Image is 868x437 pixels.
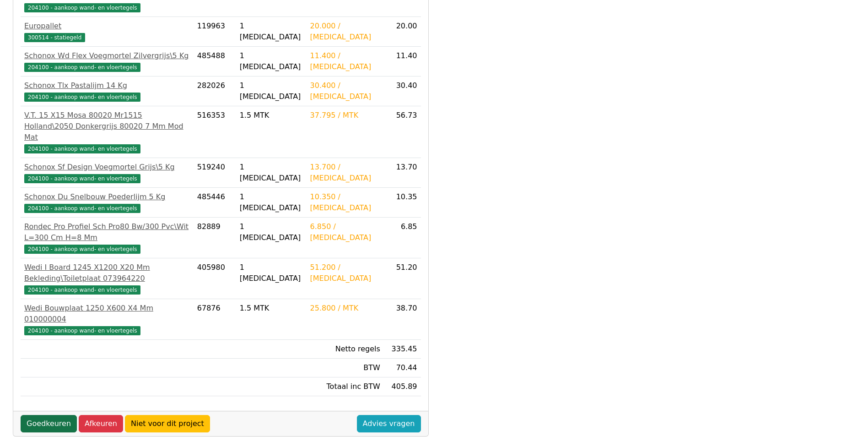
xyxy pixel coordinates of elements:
td: 485488 [194,47,236,76]
div: V.T. 15 X15 Mosa 80020 Mr1515 Holland\2050 Donkergrijs 80020 7 Mm Mod Mat [24,110,190,143]
a: Niet voor dit project [125,415,210,432]
div: Schonox Sf Design Voegmortel Grijs\5 Kg [24,162,190,173]
a: Schonox Tlx Pastalijm 14 Kg204100 - aankoop wand- en vloertegels [24,80,190,102]
span: 204100 - aankoop wand- en vloertegels [24,144,140,153]
div: 37.795 / MTK [310,110,380,121]
div: Wedi Bouwplaat 1250 X600 X4 Mm 010000004 [24,303,190,325]
div: Schonox Wd Flex Voegmortel Zilvergrijs\5 Kg [24,50,190,61]
td: 405.89 [384,377,421,396]
span: 204100 - aankoop wand- en vloertegels [24,245,140,254]
td: 30.40 [384,76,421,106]
td: 282026 [194,76,236,106]
td: 56.73 [384,106,421,158]
a: Schonox Wd Flex Voegmortel Zilvergrijs\5 Kg204100 - aankoop wand- en vloertegels [24,50,190,72]
td: 51.20 [384,258,421,299]
div: Europallet [24,21,190,32]
div: 1 [MEDICAL_DATA] [240,162,303,184]
div: 1 [MEDICAL_DATA] [240,191,303,213]
td: Totaal inc BTW [307,377,384,396]
div: Schonox Du Snelbouw Poederlijm 5 Kg [24,191,190,202]
td: 405980 [194,258,236,299]
a: Wedi I Board 1245 X1200 X20 Mm Bekleding\Toiletplaat 073964220204100 - aankoop wand- en vloertegels [24,262,190,295]
div: 51.200 / [MEDICAL_DATA] [310,262,380,284]
td: 67876 [194,299,236,340]
td: 13.70 [384,158,421,188]
span: 204100 - aankoop wand- en vloertegels [24,204,140,213]
td: 6.85 [384,218,421,258]
div: 13.700 / [MEDICAL_DATA] [310,162,380,184]
div: 1.5 MTK [240,110,303,121]
td: 519240 [194,158,236,188]
div: 6.850 / [MEDICAL_DATA] [310,221,380,243]
td: 20.00 [384,17,421,47]
div: 1 [MEDICAL_DATA] [240,80,303,102]
div: 1.5 MTK [240,303,303,314]
div: 1 [MEDICAL_DATA] [240,21,303,43]
div: 10.350 / [MEDICAL_DATA] [310,191,380,213]
span: 204100 - aankoop wand- en vloertegels [24,326,140,335]
div: Wedi I Board 1245 X1200 X20 Mm Bekleding\Toiletplaat 073964220 [24,262,190,284]
div: Schonox Tlx Pastalijm 14 Kg [24,80,190,91]
td: 335.45 [384,340,421,359]
a: Goedkeuren [21,415,77,432]
span: 204100 - aankoop wand- en vloertegels [24,93,140,102]
td: 516353 [194,106,236,158]
a: Afkeuren [79,415,123,432]
span: 204100 - aankoop wand- en vloertegels [24,174,140,183]
span: 204100 - aankoop wand- en vloertegels [24,285,140,295]
span: 204100 - aankoop wand- en vloertegels [24,63,140,72]
div: 25.800 / MTK [310,303,380,314]
div: 1 [MEDICAL_DATA] [240,262,303,284]
td: 485446 [194,188,236,218]
div: Rondec Pro Profiel Sch Pro80 Bw/300 Pvc\Wit L=300 Cm H=8 Mm [24,221,190,243]
a: Rondec Pro Profiel Sch Pro80 Bw/300 Pvc\Wit L=300 Cm H=8 Mm204100 - aankoop wand- en vloertegels [24,221,190,254]
td: 11.40 [384,47,421,76]
td: 10.35 [384,188,421,218]
div: 1 [MEDICAL_DATA] [240,50,303,72]
a: Advies vragen [357,415,421,432]
a: Europallet300514 - statiegeld [24,21,190,43]
td: 119963 [194,17,236,47]
div: 30.400 / [MEDICAL_DATA] [310,80,380,102]
td: 82889 [194,218,236,258]
a: Wedi Bouwplaat 1250 X600 X4 Mm 010000004204100 - aankoop wand- en vloertegels [24,303,190,336]
td: 70.44 [384,359,421,377]
div: 20.000 / [MEDICAL_DATA] [310,21,380,43]
div: 11.400 / [MEDICAL_DATA] [310,50,380,72]
a: Schonox Sf Design Voegmortel Grijs\5 Kg204100 - aankoop wand- en vloertegels [24,162,190,184]
div: 1 [MEDICAL_DATA] [240,221,303,243]
span: 204100 - aankoop wand- en vloertegels [24,3,140,12]
td: 38.70 [384,299,421,340]
td: BTW [307,359,384,377]
a: V.T. 15 X15 Mosa 80020 Mr1515 Holland\2050 Donkergrijs 80020 7 Mm Mod Mat204100 - aankoop wand- e... [24,110,190,154]
td: Netto regels [307,340,384,359]
span: 300514 - statiegeld [24,33,85,42]
a: Schonox Du Snelbouw Poederlijm 5 Kg204100 - aankoop wand- en vloertegels [24,191,190,213]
